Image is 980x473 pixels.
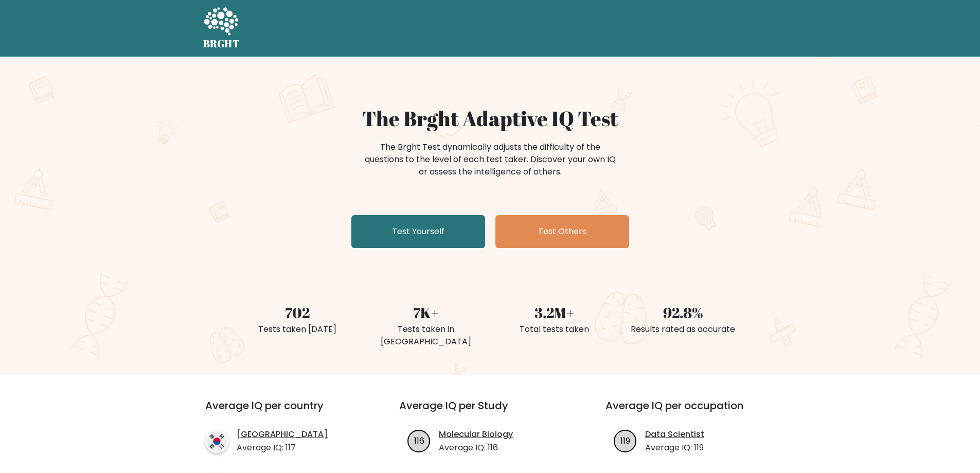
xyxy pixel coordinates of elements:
div: Tests taken in [GEOGRAPHIC_DATA] [368,323,484,348]
a: Test Others [495,215,629,248]
img: country [205,430,228,453]
a: Data Scientist [645,428,704,441]
text: 116 [414,434,424,446]
p: Average IQ: 116 [439,442,513,454]
h1: The Brght Adaptive IQ Test [239,106,741,131]
p: Average IQ: 119 [645,442,704,454]
p: Average IQ: 117 [237,442,328,454]
div: 702 [239,302,355,323]
div: 92.8% [625,302,741,323]
h5: BRGHT [203,38,240,50]
a: Test Yourself [351,215,485,248]
a: Molecular Biology [439,428,513,441]
div: Tests taken [DATE] [239,323,355,336]
h3: Average IQ per Study [399,399,581,424]
div: 3.2M+ [496,302,613,323]
text: 119 [620,434,630,446]
div: Total tests taken [496,323,613,336]
div: 7K+ [368,302,484,323]
div: The Brght Test dynamically adjusts the difficulty of the questions to the level of each test take... [362,141,619,178]
div: Results rated as accurate [625,323,741,336]
a: BRGHT [203,4,240,52]
h3: Average IQ per occupation [605,399,787,424]
h3: Average IQ per country [205,399,362,424]
a: [GEOGRAPHIC_DATA] [237,428,328,441]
